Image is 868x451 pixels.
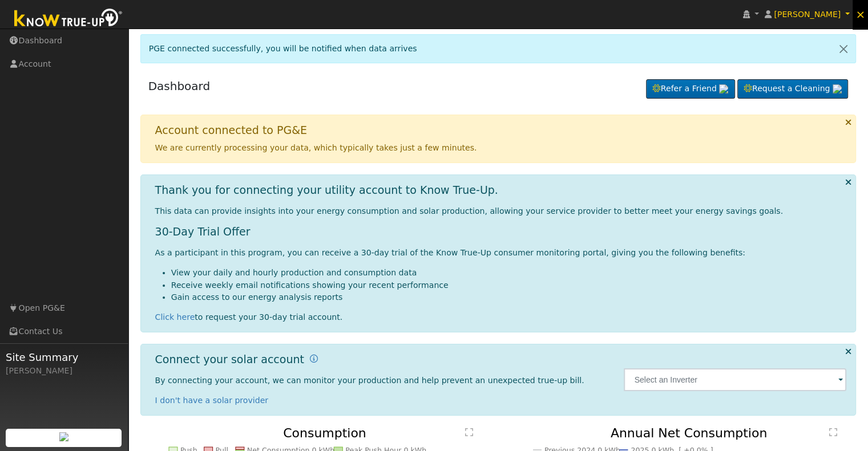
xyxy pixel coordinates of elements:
[646,79,735,99] a: Refer a Friend
[59,432,68,441] img: retrieve
[155,396,269,405] a: I don't have a solar provider
[611,426,768,440] text: Annual Net Consumption
[465,428,473,437] text: 
[155,247,847,259] p: As a participant in this program, you can receive a 30-day trial of the Know True-Up consumer mon...
[6,350,122,365] span: Site Summary
[171,267,847,279] li: View your daily and hourly production and consumption data
[155,206,783,216] span: This data can provide insights into your energy consumption and solar production, allowing your s...
[155,184,498,197] h1: Thank you for connecting your utility account to Know True-Up.
[624,368,846,391] input: Select an Inverter
[155,143,477,152] span: We are currently processing your data, which typically takes just a few minutes.
[155,312,195,322] a: Click here
[155,311,847,323] div: to request your 30-day trial account.
[9,6,128,32] img: Know True-Up
[283,426,366,440] text: Consumption
[155,124,307,137] h1: Account connected to PG&E
[171,291,847,303] li: Gain access to our energy analysis reports
[148,79,211,93] a: Dashboard
[737,79,848,99] a: Request a Cleaning
[831,35,855,63] a: Close
[171,279,847,291] li: Receive weekly email notifications showing your recent performance
[833,84,842,94] img: retrieve
[719,84,728,94] img: retrieve
[155,353,304,366] h1: Connect your solar account
[829,428,837,437] text: 
[774,10,841,19] span: [PERSON_NAME]
[6,365,122,377] div: [PERSON_NAME]
[155,376,584,385] span: By connecting your account, we can monitor your production and help prevent an unexpected true-up...
[855,7,865,21] span: ×
[155,225,847,238] h1: 30-Day Trial Offer
[140,34,857,63] div: PGE connected successfully, you will be notified when data arrives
